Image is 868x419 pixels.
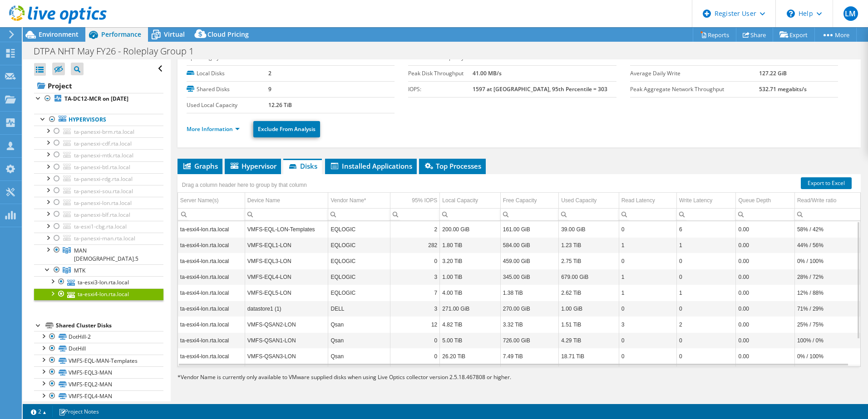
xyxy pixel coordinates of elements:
[442,195,478,206] div: Local Capacity
[180,179,309,191] div: Drag a column header here to group by that column
[390,269,439,285] td: Column 95% IOPS, Value 3
[759,54,819,61] b: 42% reads / 58% writes
[619,269,676,285] td: Column Read Latency, Value 1
[34,244,163,264] a: MAN 6.5
[268,101,292,109] b: 12.26 TiB
[74,128,134,136] span: ta-panesxi-brm.rta.local
[34,126,163,137] a: ta-panesxi-brm.rta.local
[245,221,328,237] td: Column Device Name, Value VMFS-EQL-LON-Templates
[245,269,328,285] td: Column Device Name, Value VMFS-EQL4-LON
[34,264,163,276] a: MTK
[390,332,439,348] td: Column 95% IOPS, Value 0
[245,285,328,301] td: Column Device Name, Value VMFS-EQL5-LON
[247,195,280,206] div: Device Name
[34,390,163,402] a: VMFS-EQL4-MAN
[34,343,163,355] a: DotHill
[328,193,390,209] td: Vendor Name* Column
[738,195,770,206] div: Queue Depth
[559,269,619,285] td: Column Used Capacity, Value 679.00 GiB
[328,221,390,237] td: Column Vendor Name*, Value EQLOGIC
[25,406,53,417] a: 2
[843,6,858,21] span: LM
[34,288,163,300] a: ta-esxi4-lon.rta.local
[677,285,736,301] td: Column Write Latency, Value 1
[245,237,328,253] td: Column Device Name, Value VMFS-EQL1-LON
[677,208,736,220] td: Column Write Latency, Filter cell
[440,193,500,209] td: Local Capacity Column
[500,301,558,317] td: Column Free Capacity, Value 270.00 GiB
[677,269,736,285] td: Column Write Latency, Value 0
[500,221,558,237] td: Column Free Capacity, Value 161.00 GiB
[34,93,163,105] a: TA-DC12-MCR on [DATE]
[245,301,328,317] td: Column Device Name, Value datastore1 (1)
[74,199,132,207] span: ta-panesxi-lon.rta.local
[677,253,736,269] td: Column Write Latency, Value 0
[440,317,500,332] td: Column Local Capacity, Value 4.82 TiB
[440,253,500,269] td: Column Local Capacity, Value 3.20 TiB
[390,348,439,364] td: Column 95% IOPS, Value 0
[677,193,736,209] td: Write Latency Column
[440,301,500,317] td: Column Local Capacity, Value 271.00 GiB
[180,195,219,206] div: Server Name(s)
[630,85,759,94] label: Peak Aggregate Network Throughput
[440,221,500,237] td: Column Local Capacity, Value 200.00 GiB
[34,331,163,343] a: DotHill-2
[677,301,736,317] td: Column Write Latency, Value 0
[288,161,317,171] span: Disks
[500,253,558,269] td: Column Free Capacity, Value 459.00 GiB
[328,269,390,285] td: Column Vendor Name*, Value EQLOGIC
[736,348,794,364] td: Column Queue Depth, Value 0.00
[390,221,439,237] td: Column 95% IOPS, Value 2
[101,30,141,39] span: Performance
[74,163,130,171] span: ta-panesxi-btl.rta.local
[74,247,138,263] span: MAN [DEMOGRAPHIC_DATA].5
[34,378,163,390] a: VMFS-EQL2-MAN
[39,30,79,39] span: Environment
[473,54,496,61] b: 44.06 TiB
[559,348,619,364] td: Column Used Capacity, Value 18.71 TiB
[30,46,208,56] h1: DTPA NHT May FY26 - Roleplay Group 1
[440,285,500,301] td: Column Local Capacity, Value 4.00 TiB
[559,285,619,301] td: Column Used Capacity, Value 2.62 TiB
[178,237,245,253] td: Column Server Name(s), Value ta-esxi4-lon.rta.local
[34,233,163,244] a: ta-panesxi-man.rta.local
[74,223,127,230] span: ta-esxi1-cbg.rta.local
[503,195,537,206] div: Free Capacity
[500,285,558,301] td: Column Free Capacity, Value 1.38 TiB
[245,332,328,348] td: Column Device Name, Value VMFS-QSAN1-LON
[677,317,736,332] td: Column Write Latency, Value 2
[736,301,794,317] td: Column Queue Depth, Value 0.00
[797,195,836,206] div: Read/Write ratio
[390,253,439,269] td: Column 95% IOPS, Value 0
[34,366,163,378] a: VMFS-EQL3-MAN
[787,10,795,18] svg: \n
[34,197,163,209] a: ta-panesxi-lon.rta.local
[328,348,390,364] td: Column Vendor Name*, Value Qsan
[794,317,860,332] td: Column Read/Write ratio, Value 25% / 75%
[619,348,676,364] td: Column Read Latency, Value 0
[773,28,815,42] a: Export
[473,85,607,93] b: 1597 at [GEOGRAPHIC_DATA], 95th Percentile = 303
[52,406,105,417] a: Project Notes
[440,237,500,253] td: Column Local Capacity, Value 1.80 TiB
[34,137,163,149] a: ta-panesxi-cdf.rta.local
[182,161,218,171] span: Graphs
[245,348,328,364] td: Column Device Name, Value VMFS-QSAN3-LON
[794,269,860,285] td: Column Read/Write ratio, Value 28% / 72%
[74,175,133,183] span: ta-panesxi-rdg.rta.local
[440,208,500,220] td: Column Local Capacity, Filter cell
[559,208,619,220] td: Column Used Capacity, Filter cell
[245,317,328,332] td: Column Device Name, Value VMFS-QSAN2-LON
[328,237,390,253] td: Column Vendor Name*, Value EQLOGIC
[559,253,619,269] td: Column Used Capacity, Value 2.75 TiB
[245,253,328,269] td: Column Device Name, Value VMFS-EQL3-LON
[328,301,390,317] td: Column Vendor Name*, Value DELL
[619,301,676,317] td: Column Read Latency, Value 0
[619,221,676,237] td: Column Read Latency, Value 0
[229,161,276,171] span: Hypervisor
[559,332,619,348] td: Column Used Capacity, Value 4.29 TiB
[74,151,133,159] span: ta-panesxi-mtk.rta.local
[677,237,736,253] td: Column Write Latency, Value 1
[677,332,736,348] td: Column Write Latency, Value 0
[187,85,268,94] label: Shared Disks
